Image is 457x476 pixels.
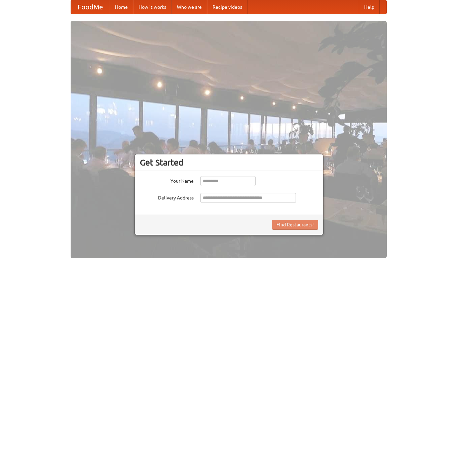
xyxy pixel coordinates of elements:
[140,157,318,168] h3: Get Started
[207,0,247,14] a: Recipe videos
[140,193,194,201] label: Delivery Address
[133,0,172,14] a: How it works
[272,220,318,230] button: Find Restaurants!
[71,0,110,14] a: FoodMe
[110,0,133,14] a: Home
[359,0,380,14] a: Help
[140,176,194,184] label: Your Name
[172,0,207,14] a: Who we are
